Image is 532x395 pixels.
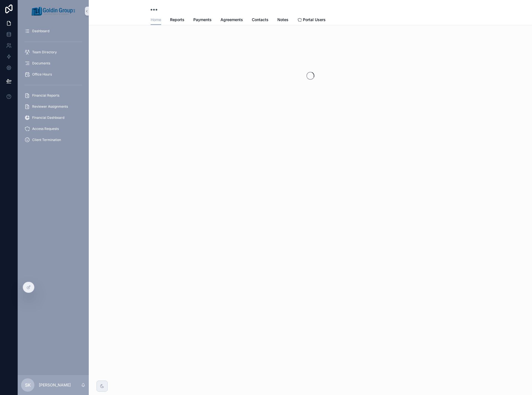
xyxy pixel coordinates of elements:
[193,17,212,22] span: Payments
[32,72,52,77] span: Office Hours
[18,22,89,152] div: scrollable content
[21,90,85,100] a: Financial Reports
[32,104,68,109] span: Reviewer Assignments
[32,29,49,33] span: Dashboard
[221,15,243,26] a: Agreements
[151,17,161,22] span: Home
[252,17,268,22] span: Contacts
[193,15,212,26] a: Payments
[21,69,85,79] a: Office Hours
[297,15,326,26] a: Portal Users
[25,382,31,388] span: SK
[252,15,268,26] a: Contacts
[21,26,85,36] a: Dashboard
[32,61,50,66] span: Documents
[303,17,326,22] span: Portal Users
[151,15,161,25] a: Home
[32,93,59,98] span: Financial Reports
[32,138,61,142] span: Client Termination
[21,113,85,123] a: Financial Dashboard
[39,382,71,388] p: [PERSON_NAME]
[21,47,85,57] a: Team Directory
[21,102,85,112] a: Reviewer Assignments
[170,15,184,26] a: Reports
[32,50,57,54] span: Team Directory
[32,127,59,131] span: Access Requests
[221,17,243,22] span: Agreements
[21,58,85,68] a: Documents
[277,15,288,26] a: Notes
[277,17,288,22] span: Notes
[21,124,85,134] a: Access Requests
[170,17,184,22] span: Reports
[21,135,85,145] a: Client Termination
[32,115,64,120] span: Financial Dashboard
[32,7,75,16] img: App logo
